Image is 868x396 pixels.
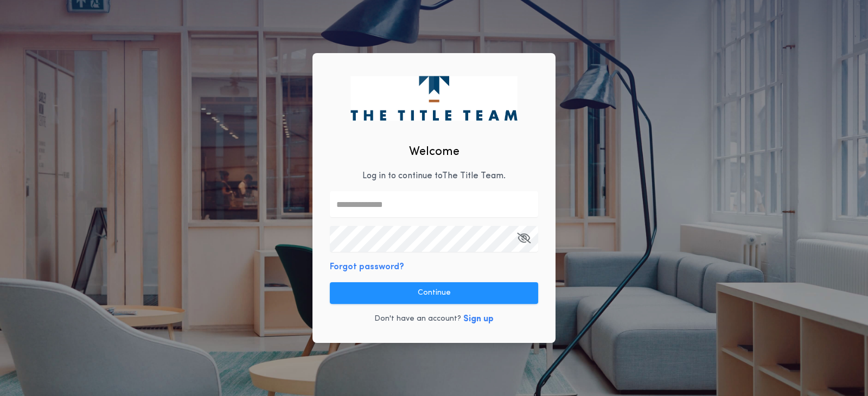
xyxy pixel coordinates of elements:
p: Don't have an account? [374,314,461,324]
h2: Welcome [409,143,459,161]
button: Sign up [463,313,494,326]
button: Forgot password? [330,261,404,274]
button: Continue [330,282,538,304]
img: logo [350,76,517,120]
p: Log in to continue to The Title Team . [362,170,506,183]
